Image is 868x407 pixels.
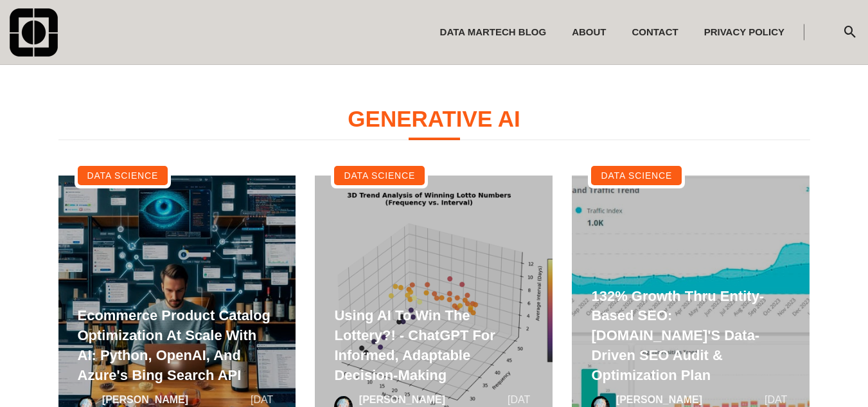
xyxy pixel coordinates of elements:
h1: Generative AI [58,107,810,140]
img: comando-590 [10,8,58,57]
a: Ecommerce Product Catalog Optimization at Scale with AI: Python, OpenAI, and Azure's Bing Search API [78,306,277,385]
a: 132% Growth thru Entity-Based SEO: [DOMAIN_NAME]'s Data-Driven SEO Audit & Optimization Plan [591,287,790,386]
a: data science [591,166,682,185]
a: Using AI to Win the Lottery?! - ChatGPT for Informed, Adaptable Decision-Making [334,306,533,385]
iframe: Chat Widget [804,345,868,407]
a: data science [334,166,425,185]
a: data science [78,166,168,185]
